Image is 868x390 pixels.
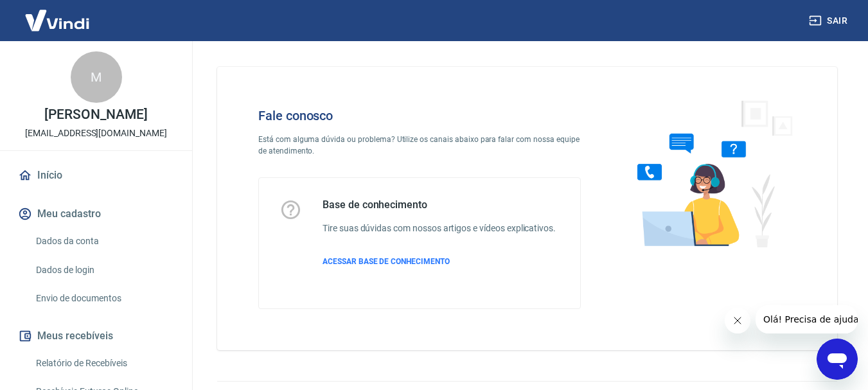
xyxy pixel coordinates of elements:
[44,108,147,121] p: [PERSON_NAME]
[15,200,177,228] button: Meu cadastro
[25,127,167,140] p: [EMAIL_ADDRESS][DOMAIN_NAME]
[258,134,581,157] p: Está com alguma dúvida ou problema? Utilize os canais abaixo para falar com nossa equipe de atend...
[725,308,750,333] iframe: Fechar mensagem
[323,199,556,211] h5: Base de conhecimento
[323,222,556,235] h6: Tire suas dúvidas com nossos artigos e vídeos explicativos.
[15,1,99,40] img: Vindi
[31,285,177,312] a: Envio de documentos
[756,305,858,333] iframe: Mensagem da empresa
[71,51,122,103] div: M
[806,9,853,33] button: Sair
[323,257,450,266] span: ACESSAR BASE DE CONHECIMENTO
[612,87,807,259] img: Fale conosco
[8,9,108,19] span: Olá! Precisa de ajuda?
[817,339,858,380] iframe: Botão para abrir a janela de mensagens
[31,228,177,254] a: Dados da conta
[258,108,581,123] h4: Fale conosco
[15,322,177,350] button: Meus recebíveis
[323,256,556,267] a: ACESSAR BASE DE CONHECIMENTO
[31,350,177,377] a: Relatório de Recebíveis
[15,161,177,190] a: Início
[31,257,177,283] a: Dados de login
